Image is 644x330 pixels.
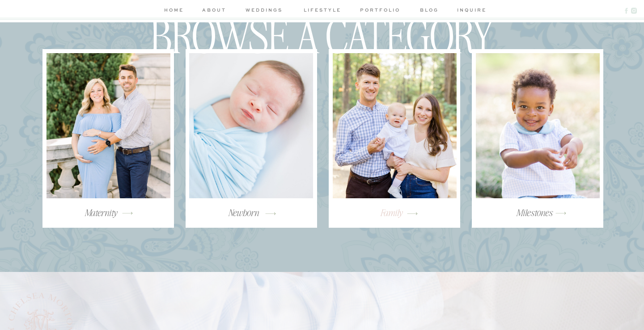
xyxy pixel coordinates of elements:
a: about [201,6,228,16]
a: portfolio [359,6,401,16]
a: blog [416,6,442,16]
a: Milestones [475,207,593,226]
a: lifestyle [301,6,343,16]
a: Maternity [41,207,160,217]
a: inquire [457,6,483,16]
a: Newborn [184,207,303,226]
h2: browse a category [146,7,499,63]
a: home [162,6,186,16]
a: Family [331,207,450,226]
a: weddings [243,6,285,16]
